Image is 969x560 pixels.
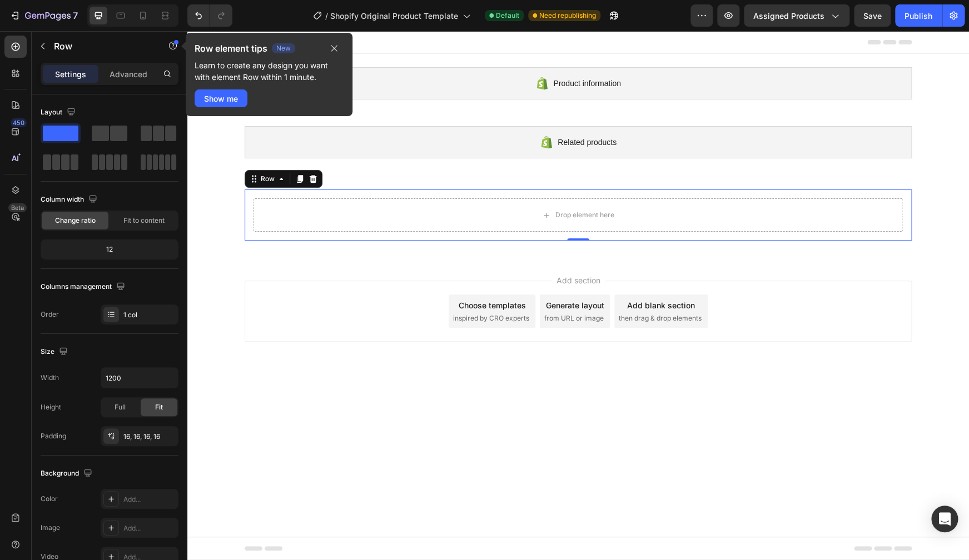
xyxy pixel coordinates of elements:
[11,118,27,127] div: 450
[895,4,942,27] button: Publish
[41,279,127,294] div: Columns management
[41,309,59,319] div: Order
[753,10,824,22] span: Assigned Products
[440,268,508,280] div: Add blank section
[187,4,232,27] div: Undo/Redo
[365,243,418,255] span: Add section
[41,494,58,504] div: Color
[55,216,96,226] span: Change ratio
[863,11,882,21] span: Save
[123,523,176,533] div: Add...
[187,31,969,560] iframe: Design area
[110,68,147,80] p: Advanced
[123,310,176,320] div: 1 col
[370,104,429,118] span: Related products
[266,282,342,292] span: inspired by CRO experts
[8,203,27,212] div: Beta
[115,402,126,412] span: Full
[41,431,66,441] div: Padding
[41,105,78,120] div: Layout
[359,268,417,280] div: Generate layout
[41,373,59,383] div: Width
[368,179,427,188] div: Drop element here
[905,10,932,22] div: Publish
[71,143,90,153] div: Row
[41,192,100,207] div: Column width
[41,344,70,359] div: Size
[123,494,176,504] div: Add...
[330,10,458,22] span: Shopify Original Product Template
[123,216,165,226] span: Fit to content
[41,523,60,533] div: Image
[744,4,849,27] button: Assigned Products
[4,4,83,27] button: 7
[931,506,958,532] div: Open Intercom Messenger
[325,10,328,22] span: /
[43,242,176,257] div: 12
[854,4,891,27] button: Save
[155,402,163,412] span: Fit
[73,9,78,22] p: 7
[54,39,148,53] p: Row
[271,268,339,280] div: Choose templates
[123,432,176,442] div: 16, 16, 16, 16
[496,11,519,21] span: Default
[431,282,514,292] span: then drag & drop elements
[41,466,95,481] div: Background
[41,402,61,412] div: Height
[539,11,596,21] span: Need republishing
[357,282,416,292] span: from URL or image
[101,368,178,388] input: Auto
[55,68,86,80] p: Settings
[366,46,433,59] span: Product information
